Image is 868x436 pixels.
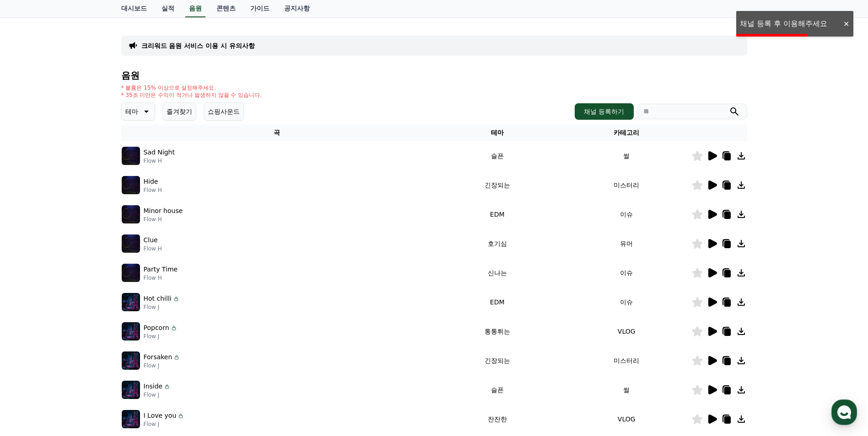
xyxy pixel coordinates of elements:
[144,352,173,362] p: Forsaken
[144,411,177,420] p: I Love you
[432,346,562,375] td: 긴장되는
[122,176,140,194] img: music
[144,157,175,165] p: Flow H
[141,303,152,311] span: 설정
[122,147,140,165] img: music
[144,303,180,311] p: Flow J
[162,102,196,121] button: 즐겨찾기
[432,170,562,200] td: 긴장되는
[575,103,633,120] button: 채널 등록하기
[121,124,433,141] th: 곡
[432,375,562,404] td: 슬픈
[432,404,562,434] td: 잔잔한
[562,124,691,141] th: 카테고리
[144,391,171,399] p: Flow J
[432,229,562,258] td: 호기심
[125,105,138,118] p: 테마
[144,265,178,274] p: Party Time
[3,290,60,313] a: 홈
[29,303,34,311] span: 홈
[144,362,181,369] p: Flow J
[432,317,562,346] td: 통통튀는
[562,170,691,200] td: 미스터리
[118,290,176,313] a: 설정
[144,420,185,428] p: Flow J
[60,290,118,313] a: 대화
[121,102,155,121] button: 테마
[144,148,175,157] p: Sad Night
[562,258,691,287] td: 이슈
[432,287,562,317] td: EDM
[144,245,162,252] p: Flow H
[144,216,183,223] p: Flow H
[122,264,140,282] img: music
[122,293,140,311] img: music
[144,323,169,333] p: Popcorn
[562,317,691,346] td: VLOG
[562,287,691,317] td: 이슈
[562,229,691,258] td: 유머
[562,200,691,229] td: 이슈
[562,375,691,404] td: 썰
[122,234,140,253] img: music
[84,304,95,311] span: 대화
[122,351,140,370] img: music
[562,141,691,170] td: 썰
[121,91,262,99] p: * 35초 미만은 수익이 적거나 발생하지 않을 수 있습니다.
[432,258,562,287] td: 신나는
[144,177,158,186] p: Hide
[122,381,140,399] img: music
[432,141,562,170] td: 슬픈
[122,410,140,428] img: music
[144,235,158,245] p: Clue
[144,294,172,303] p: Hot chilli
[432,200,562,229] td: EDM
[144,333,178,340] p: Flow J
[122,205,140,223] img: music
[122,322,140,340] img: music
[144,274,178,282] p: Flow H
[121,84,262,91] p: * 볼륨은 15% 이상으로 설정해주세요.
[204,102,244,121] button: 쇼핑사운드
[432,124,562,141] th: 테마
[144,186,162,194] p: Flow H
[144,206,183,216] p: Minor house
[562,404,691,434] td: VLOG
[562,346,691,375] td: 미스터리
[144,382,163,391] p: Inside
[141,41,255,50] a: 크리워드 음원 서비스 이용 시 유의사항
[121,70,747,80] h4: 음원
